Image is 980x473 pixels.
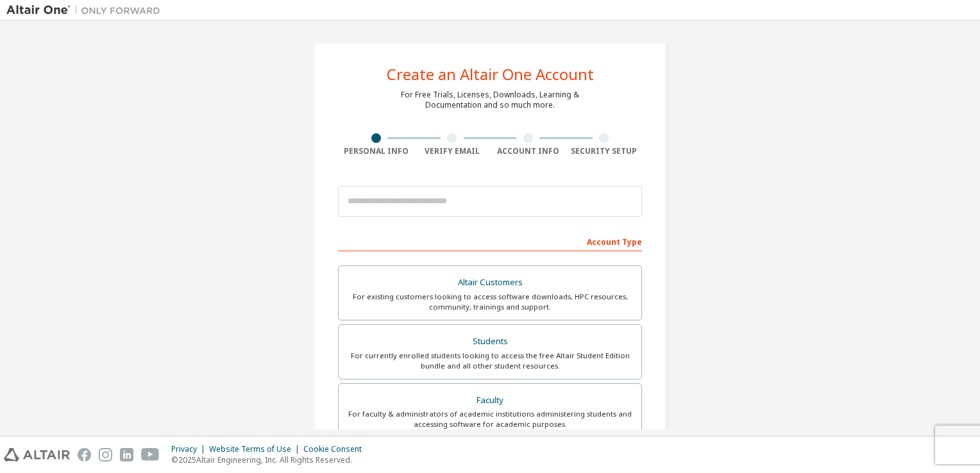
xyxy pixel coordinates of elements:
img: facebook.svg [78,448,91,461]
div: Account Type [338,231,642,251]
div: For faculty & administrators of academic institutions administering students and accessing softwa... [346,409,634,429]
div: Faculty [346,392,634,410]
div: Security Setup [566,146,643,156]
div: For currently enrolled students looking to access the free Altair Student Edition bundle and all ... [346,351,634,371]
div: Privacy [171,444,209,454]
div: For Free Trials, Licenses, Downloads, Learning & Documentation and so much more. [401,90,579,110]
div: For existing customers looking to access software downloads, HPC resources, community, trainings ... [346,292,634,312]
div: Account Info [490,146,566,156]
img: Altair One [6,4,167,17]
div: Verify Email [414,146,491,156]
div: Cookie Consent [303,444,369,454]
div: Students [346,333,634,351]
div: Website Terms of Use [209,444,303,454]
img: altair_logo.svg [4,448,70,461]
img: youtube.svg [141,448,160,461]
div: Altair Customers [346,274,634,292]
div: Create an Altair One Account [387,67,594,82]
img: linkedin.svg [120,448,133,461]
div: Personal Info [338,146,414,156]
p: © 2025 Altair Engineering, Inc. All Rights Reserved. [171,454,369,465]
img: instagram.svg [99,448,112,461]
